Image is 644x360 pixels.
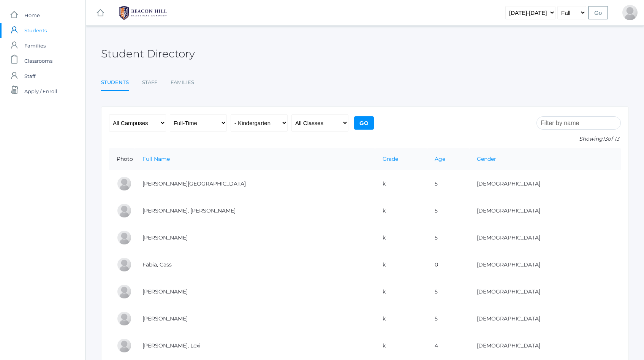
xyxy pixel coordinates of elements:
[24,23,47,38] span: Students
[135,278,375,305] td: [PERSON_NAME]
[135,251,375,278] td: Fabia, Cass
[117,203,132,218] div: Luna Cardenas
[109,148,135,170] th: Photo
[536,135,621,143] p: Showing of 13
[375,305,427,332] td: k
[477,155,496,162] a: Gender
[135,332,375,359] td: [PERSON_NAME], Lexi
[24,53,52,68] span: Classrooms
[427,251,469,278] td: 0
[117,230,132,245] div: Olivia Dainko
[24,68,35,84] span: Staff
[135,224,375,251] td: [PERSON_NAME]
[622,5,638,20] div: Kim Judy
[24,84,57,99] span: Apply / Enroll
[117,311,132,326] div: Hannah Hrehniy
[375,278,427,305] td: k
[427,224,469,251] td: 5
[101,48,195,60] h2: Student Directory
[135,305,375,332] td: [PERSON_NAME]
[117,257,132,272] div: Cass Fabia
[469,278,621,305] td: [DEMOGRAPHIC_DATA]
[536,116,621,130] input: Filter by name
[24,8,40,23] span: Home
[427,332,469,359] td: 4
[469,224,621,251] td: [DEMOGRAPHIC_DATA]
[469,332,621,359] td: [DEMOGRAPHIC_DATA]
[427,197,469,224] td: 5
[469,305,621,332] td: [DEMOGRAPHIC_DATA]
[469,251,621,278] td: [DEMOGRAPHIC_DATA]
[142,155,170,162] a: Full Name
[117,338,132,353] div: Lexi Judy
[435,155,445,162] a: Age
[427,305,469,332] td: 5
[383,155,398,162] a: Grade
[117,176,132,191] div: Jordan Bell
[24,38,46,53] span: Families
[603,135,608,142] span: 13
[375,170,427,197] td: k
[171,75,194,90] a: Families
[469,170,621,197] td: [DEMOGRAPHIC_DATA]
[375,197,427,224] td: k
[101,75,129,91] a: Students
[375,224,427,251] td: k
[114,3,171,22] img: BHCALogos-05-308ed15e86a5a0abce9b8dd61676a3503ac9727e845dece92d48e8588c001991.png
[375,251,427,278] td: k
[469,197,621,224] td: [DEMOGRAPHIC_DATA]
[142,75,157,90] a: Staff
[117,284,132,299] div: Gabriella Gianna Guerra
[427,170,469,197] td: 5
[135,170,375,197] td: [PERSON_NAME][GEOGRAPHIC_DATA]
[375,332,427,359] td: k
[427,278,469,305] td: 5
[354,116,374,130] input: Go
[588,6,608,19] input: Go
[135,197,375,224] td: [PERSON_NAME], [PERSON_NAME]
